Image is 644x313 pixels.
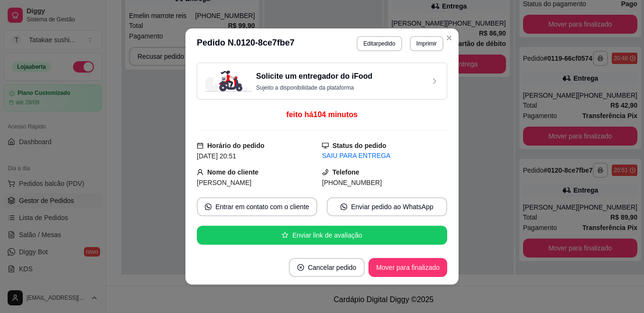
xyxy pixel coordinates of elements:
[282,232,288,239] span: star
[340,203,347,210] span: whats-app
[332,142,386,149] strong: Status do pedido
[197,142,203,149] span: calendar
[197,197,317,216] button: whats-appEntrar em contato com o cliente
[197,36,294,51] h3: Pedido N. 0120-8ce7fbe7
[322,142,329,149] span: desktop
[322,179,382,186] span: [PHONE_NUMBER]
[357,36,402,51] button: Editarpedido
[197,179,251,186] span: [PERSON_NAME]
[256,84,372,92] p: Sujeito a disponibilidade da plataforma
[297,264,304,271] span: close-circle
[205,71,252,92] img: delivery-image
[327,197,447,216] button: whats-appEnviar pedido ao WhatsApp
[256,71,372,82] h3: Solicite um entregador do iFood
[207,168,258,176] strong: Nome do cliente
[368,258,447,277] button: Mover para finalizado
[197,169,203,175] span: user
[332,168,359,176] strong: Telefone
[289,258,365,277] button: close-circleCancelar pedido
[205,203,212,210] span: whats-app
[197,226,447,245] button: starEnviar link de avaliação
[286,110,358,119] span: feito há 104 minutos
[442,30,457,46] button: Close
[197,152,236,160] span: [DATE] 20:51
[322,151,447,161] div: SAIU PARA ENTREGA
[207,142,265,149] strong: Horário do pedido
[410,36,443,51] button: Imprimir
[322,169,329,175] span: phone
